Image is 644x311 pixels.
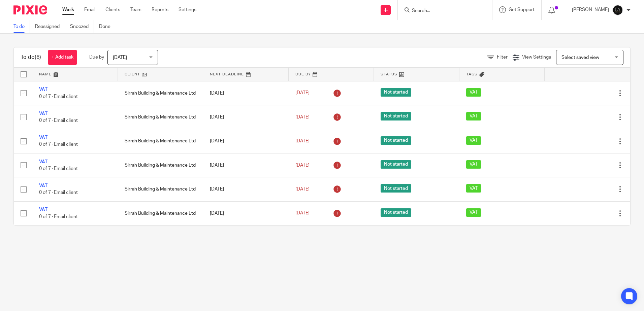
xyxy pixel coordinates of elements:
[497,55,508,60] span: Filter
[466,112,481,120] span: VAT
[118,201,203,225] td: Sirrah Building & Maintenance Ltd
[179,6,196,13] a: Settings
[466,136,481,145] span: VAT
[118,105,203,129] td: Sirrah Building & Maintenance Ltd
[381,112,411,120] span: Not started
[572,6,609,13] p: [PERSON_NAME]
[62,6,74,13] a: Work
[48,50,77,65] a: + Add task
[295,115,310,119] span: [DATE]
[39,166,78,171] span: 0 of 7 · Email client
[89,54,104,61] p: Due by
[118,177,203,201] td: Sirrah Building & Maintenance Ltd
[466,88,481,97] span: VAT
[39,183,47,188] a: VAT
[411,8,472,14] input: Search
[466,184,481,193] span: VAT
[381,208,411,217] span: Not started
[381,160,411,169] span: Not started
[130,6,141,13] a: Team
[203,129,289,153] td: [DATE]
[13,5,47,14] img: Pixie
[295,163,310,168] span: [DATE]
[39,214,78,219] span: 0 of 7 · Email client
[295,91,310,96] span: [DATE]
[203,81,289,105] td: [DATE]
[39,135,47,140] a: VAT
[35,55,41,60] span: (6)
[466,208,481,217] span: VAT
[39,160,47,164] a: VAT
[21,54,41,61] h1: To do
[39,87,47,92] a: VAT
[295,187,310,192] span: [DATE]
[39,191,78,195] span: 0 of 7 · Email client
[118,81,203,105] td: Sirrah Building & Maintenance Ltd
[561,55,599,60] span: Select saved view
[118,129,203,153] td: Sirrah Building & Maintenance Ltd
[466,160,481,169] span: VAT
[466,72,478,76] span: Tags
[612,5,623,15] img: Lockhart+Amin+-+1024x1024+-+light+on+dark.jpg
[295,139,310,143] span: [DATE]
[99,20,116,33] a: Done
[522,55,551,60] span: View Settings
[105,6,120,13] a: Clients
[203,201,289,225] td: [DATE]
[39,207,47,212] a: VAT
[152,6,168,13] a: Reports
[39,118,78,123] span: 0 of 7 · Email client
[35,20,65,33] a: Reassigned
[203,105,289,129] td: [DATE]
[113,55,127,60] span: [DATE]
[381,184,411,193] span: Not started
[203,153,289,177] td: [DATE]
[509,7,535,12] span: Get Support
[39,111,47,116] a: VAT
[70,20,94,33] a: Snoozed
[295,211,310,216] span: [DATE]
[39,142,78,147] span: 0 of 7 · Email client
[13,20,30,33] a: To do
[381,88,411,97] span: Not started
[39,94,78,99] span: 0 of 7 · Email client
[381,136,411,145] span: Not started
[84,6,95,13] a: Email
[203,177,289,201] td: [DATE]
[118,153,203,177] td: Sirrah Building & Maintenance Ltd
